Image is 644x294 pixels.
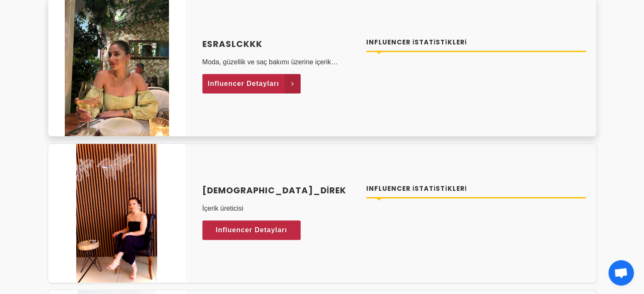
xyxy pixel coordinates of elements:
a: Influencer Detayları [202,74,301,93]
a: Influencer Detayları [202,220,301,240]
h4: Influencer İstatistikleri [366,38,586,47]
p: Moda, güzellik ve saç bakımı üzerine içerik üretiyorum. 27 yaşındayım. Kamera önünü seviyorum. 😻 [202,57,357,67]
p: İçerik üreticisi [202,203,357,214]
a: Açık sohbet [608,260,634,286]
a: [DEMOGRAPHIC_DATA]_direk [202,184,357,197]
h4: Influencer İstatistikleri [366,184,586,194]
a: Esraslckkk [202,38,357,50]
span: Influencer Detayları [208,77,279,90]
span: Influencer Detayları [216,224,287,236]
